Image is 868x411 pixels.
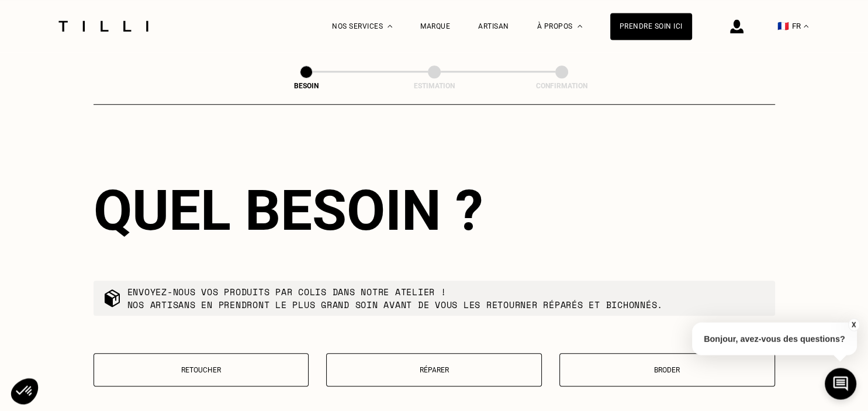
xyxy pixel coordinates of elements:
[804,25,808,27] img: menu déroulant
[577,25,582,27] img: Menu déroulant à propos
[559,353,775,386] button: Broder
[94,178,775,243] div: Quel besoin ?
[103,289,122,308] img: commande colis
[566,366,769,374] p: Broder
[127,285,663,311] p: Envoyez-nous vos produits par colis dans notre atelier ! Nos artisans en prendront le plus grand ...
[610,13,692,40] a: Prendre soin ici
[777,20,789,32] span: 🇫🇷
[376,82,493,90] div: Estimation
[333,366,535,374] p: Réparer
[94,353,309,386] button: Retoucher
[248,82,365,90] div: Besoin
[730,19,743,33] img: icône connexion
[478,22,509,30] a: Artisan
[420,22,450,30] a: Marque
[848,318,859,331] button: X
[692,322,857,355] p: Bonjour, avez-vous des questions?
[503,82,620,90] div: Confirmation
[100,366,303,374] p: Retoucher
[388,25,392,27] img: Menu déroulant
[326,353,542,386] button: Réparer
[54,20,153,32] img: Logo du service de couturière Tilli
